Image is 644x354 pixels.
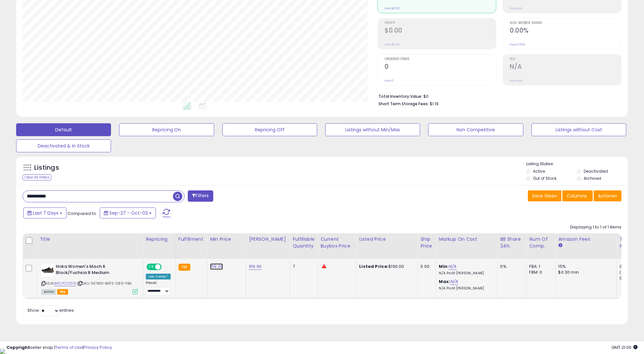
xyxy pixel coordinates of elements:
b: Max: [439,278,450,285]
a: N/A [448,263,456,270]
p: Listing States: [526,161,628,167]
li: $0 [378,92,617,100]
div: Markup on Cost [439,236,495,243]
div: $190.00 [359,264,413,269]
div: Current Buybox Price [320,236,354,249]
small: Prev: 0.00% [510,43,525,46]
small: Prev: $0.00 [385,43,400,46]
small: FBA [178,264,190,271]
div: Fulfillment [178,236,205,243]
button: Repricing Off [222,123,317,136]
div: Clear All Filters [23,174,51,180]
button: Last 7 Days [23,207,66,218]
span: ON [147,264,155,270]
a: Privacy Policy [84,344,112,350]
button: Listings without Min/Max [325,123,420,136]
span: FBA [57,289,68,295]
div: seller snap | | [6,345,112,351]
span: Compared to: [67,210,97,217]
span: Sep-27 - Oct-03 [109,210,148,216]
button: Sep-27 - Oct-03 [100,207,156,218]
span: Columns [567,193,587,199]
a: Terms of Use [55,344,83,350]
button: Listings without Cost [531,123,626,136]
a: 169.90 [249,263,262,270]
b: Listed Price: [359,263,388,269]
div: Repricing [146,236,173,243]
div: Ship Price [420,236,433,249]
span: 2025-10-11 21:00 GMT [611,344,638,350]
a: N/A [450,278,458,285]
div: FBM: 0 [529,269,550,275]
a: B0CPC121D9 [55,281,76,286]
div: Fulfillable Quantity [293,236,315,249]
h2: N/A [510,63,621,72]
div: Amazon Fees [558,236,614,243]
label: Out of Stock [533,176,557,181]
div: Num of Comp. [529,236,553,249]
div: 0% [500,264,521,269]
button: Actions [594,190,621,201]
div: Displaying 1 to 1 of 1 items [570,224,621,230]
div: BB Share 24h. [500,236,524,249]
span: All listings currently available for purchase on Amazon [41,289,56,295]
div: $0.30 min [558,269,612,275]
div: Low. Comp * [146,274,171,279]
small: Prev: 0 [385,79,394,83]
span: Avg. Buybox Share [510,21,621,25]
small: Prev: N/A [510,79,522,83]
label: Active [533,168,545,174]
button: Repricing On [119,123,214,136]
small: (0%) [619,270,629,275]
button: Save View [528,190,561,201]
b: Short Term Storage Fees: [378,101,429,106]
div: Listed Price [359,236,415,243]
p: N/A Profit [PERSON_NAME] [439,286,492,291]
th: The percentage added to the cost of goods (COGS) that forms the calculator for Min & Max prices. [436,233,498,259]
label: Deactivated [584,168,608,174]
span: Profit [385,21,496,25]
div: 0.00 [420,264,431,269]
small: Prev: $0.00 [385,6,400,10]
b: Hoka Women's Mach 6 Black/Fuchsia 8 Medium [56,264,134,277]
strong: Copyright [6,344,30,350]
span: Show: entries [27,307,74,313]
div: Title [40,236,140,243]
h5: Listings [34,163,59,172]
small: Amazon Fees. [558,243,562,248]
span: ROI [510,57,621,61]
span: Ordered Items [385,57,496,61]
button: Filters [188,190,213,202]
a: 159.00 [210,263,223,270]
div: Total Rev. [619,236,643,249]
div: 15% [558,264,612,269]
p: N/A Profit [PERSON_NAME] [439,271,492,276]
button: Columns [562,190,593,201]
b: Min: [439,263,448,269]
button: Non Competitive [428,123,523,136]
button: Default [16,123,111,136]
div: FBA: 1 [529,264,550,269]
button: Deactivated & In Stock [16,139,111,152]
small: Prev: N/A [510,6,522,10]
h2: 0 [385,63,496,72]
div: ASIN: [41,264,138,294]
span: OFF [161,264,171,270]
div: 7 [293,264,313,269]
b: Total Inventory Value: [378,94,422,99]
div: Preset: [146,281,171,295]
label: Archived [584,176,601,181]
span: Last 7 Days [33,210,58,216]
h2: 0.00% [510,27,621,35]
div: [PERSON_NAME] [249,236,287,243]
span: | SKU: 1147810-BKFS-080-FBA [77,281,132,286]
img: 31Aed67NHbL._SL40_.jpg [41,264,54,277]
span: $1.19 [430,101,438,107]
h2: $0.00 [385,27,496,35]
div: Min Price [210,236,243,243]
